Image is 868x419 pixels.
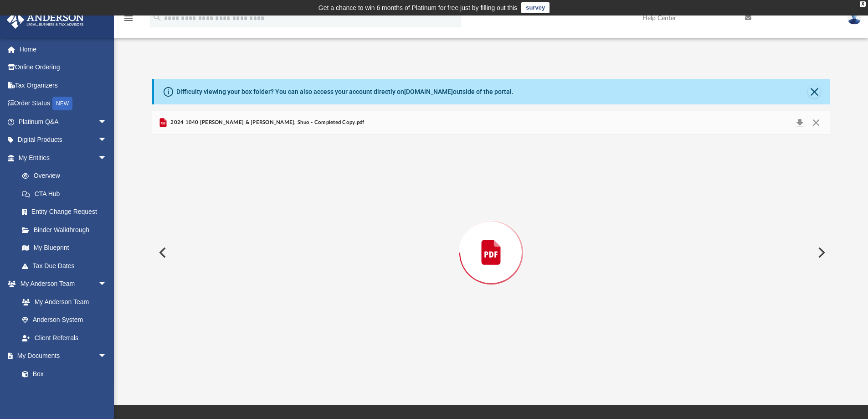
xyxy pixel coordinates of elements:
[13,239,116,257] a: My Blueprint
[169,119,365,127] span: 2024 1040 [PERSON_NAME] & [PERSON_NAME], Shuo - Completed Copy.pdf
[13,221,121,239] a: Binder Walkthrough
[152,240,172,265] button: Previous File
[13,311,116,329] a: Anderson System
[98,131,116,150] span: arrow_drop_down
[152,111,831,370] div: Preview
[521,2,550,13] a: survey
[6,58,121,77] a: Online Ordering
[52,97,72,110] div: NEW
[808,116,824,129] button: Close
[123,13,134,24] i: menu
[4,11,87,29] img: Anderson Advisors Platinum Portal
[13,167,121,185] a: Overview
[6,149,121,167] a: My Entitiesarrow_drop_down
[13,203,121,221] a: Entity Change Request
[808,85,821,98] button: Close
[6,347,116,365] a: My Documentsarrow_drop_down
[13,383,116,401] a: Meeting Minutes
[176,87,514,97] div: Difficulty viewing your box folder? You can also access your account directly on outside of the p...
[13,185,121,203] a: CTA Hub
[13,329,116,347] a: Client Referrals
[98,149,116,167] span: arrow_drop_down
[152,12,162,22] i: search
[123,17,134,24] a: menu
[6,94,121,113] a: Order StatusNEW
[13,293,112,311] a: My Anderson Team
[13,365,112,383] a: Box
[98,275,116,294] span: arrow_drop_down
[98,113,116,131] span: arrow_drop_down
[318,2,518,13] div: Get a chance to win 6 months of Platinum for free just by filling out this
[847,11,861,25] img: User Pic
[791,116,808,129] button: Download
[6,275,116,293] a: My Anderson Teamarrow_drop_down
[811,240,831,265] button: Next File
[404,88,453,95] a: [DOMAIN_NAME]
[6,113,121,131] a: Platinum Q&Aarrow_drop_down
[98,347,116,366] span: arrow_drop_down
[6,76,121,94] a: Tax Organizers
[6,40,121,58] a: Home
[6,131,121,149] a: Digital Productsarrow_drop_down
[860,1,866,7] div: close
[13,257,121,275] a: Tax Due Dates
